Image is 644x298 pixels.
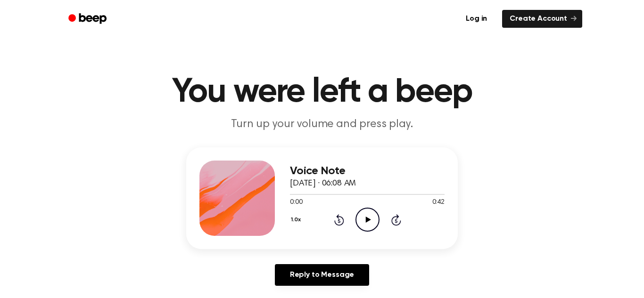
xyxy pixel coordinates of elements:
[290,198,302,208] span: 0:00
[502,10,582,28] a: Create Account
[81,75,563,109] h1: You were left a beep
[290,165,445,177] h3: Voice Note
[432,198,445,208] span: 0:42
[456,8,496,30] a: Log in
[141,117,503,132] p: Turn up your volume and press play.
[290,179,356,188] span: [DATE] · 06:08 AM
[275,264,369,286] a: Reply to Message
[62,10,115,28] a: Beep
[290,212,304,228] button: 1.0x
